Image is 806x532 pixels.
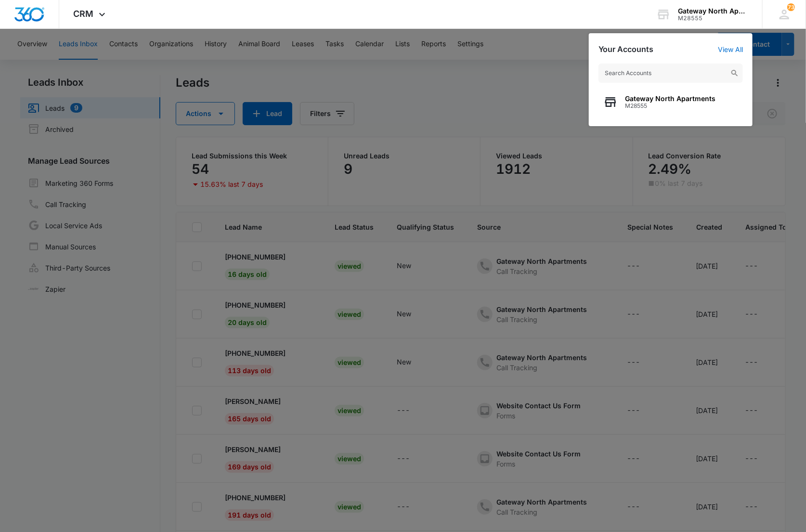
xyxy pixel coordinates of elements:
span: M28555 [625,103,715,109]
button: Gateway North ApartmentsM28555 [598,88,743,117]
h2: Your Accounts [598,45,653,54]
div: account name [678,7,748,15]
div: account id [678,15,748,22]
span: 73 [787,3,795,11]
a: View All [718,45,743,53]
span: CRM [74,9,94,19]
div: notifications count [787,3,795,11]
input: Search Accounts [598,64,743,83]
span: Gateway North Apartments [625,95,715,103]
